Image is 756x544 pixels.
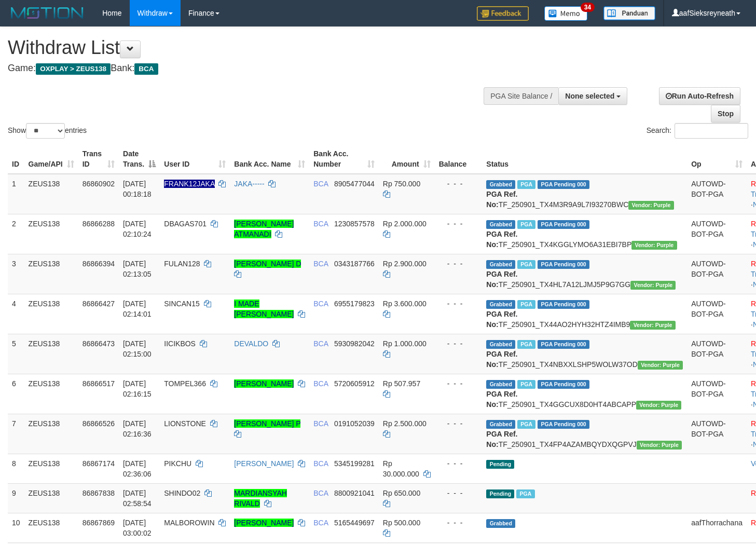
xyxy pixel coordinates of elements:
span: 86866473 [83,339,115,348]
b: PGA Ref. No: [486,310,517,329]
span: Marked by aafpengsreynich [517,380,535,389]
span: Vendor URL: https://trx4.1velocity.biz [636,401,681,410]
a: [PERSON_NAME] [234,459,294,468]
span: [DATE] 00:18:18 [123,180,152,198]
td: ZEUS138 [24,294,78,334]
span: PGA Pending [538,180,589,189]
a: I MADE [PERSON_NAME] [234,300,294,318]
td: 10 [8,513,24,542]
span: TOMPEL366 [164,379,206,388]
td: 4 [8,294,24,334]
span: Copy 5720605912 to clipboard [334,379,375,388]
h4: Game: Bank: [8,63,493,74]
th: ID [8,144,24,174]
span: [DATE] 02:14:01 [123,300,152,318]
span: Rp 30.000.000 [383,459,419,478]
span: Rp 2.000.000 [383,220,427,228]
td: ZEUS138 [24,214,78,254]
span: 86867838 [83,489,115,497]
td: AUTOWD-BOT-PGA [687,254,747,294]
span: BCA [134,63,158,75]
span: BCA [313,419,328,428]
a: Stop [711,105,740,123]
span: Vendor URL: https://trx4.1velocity.biz [628,201,673,210]
b: PGA Ref. No: [486,230,517,249]
div: - - - [439,298,478,309]
td: TF_250901_TX4M3R9A9L7I93270BWC [482,174,687,214]
span: PGA Pending [538,340,589,349]
td: ZEUS138 [24,374,78,414]
a: MARDIANSYAH RIVALD [234,489,287,508]
span: [DATE] 02:15:00 [123,339,152,358]
span: Grabbed [486,180,515,189]
span: Grabbed [486,300,515,309]
span: Marked by aafpengsreynich [517,180,535,189]
span: PGA Pending [538,300,589,309]
td: AUTOWD-BOT-PGA [687,334,747,374]
span: Rp 3.600.000 [383,300,427,308]
span: Vendor URL: https://trx4.1velocity.biz [631,241,677,250]
h1: Withdraw List [8,37,493,58]
span: BCA [313,489,328,497]
div: - - - [439,378,478,389]
span: Grabbed [486,260,515,269]
th: Bank Acc. Number: activate to sort column ascending [309,144,379,174]
b: PGA Ref. No: [486,270,517,289]
img: MOTION_logo.png [8,5,87,21]
span: Rp 2.500.000 [383,419,427,428]
span: FULAN128 [164,260,200,268]
td: AUTOWD-BOT-PGA [687,174,747,214]
a: [PERSON_NAME] [234,379,294,388]
div: PGA Site Balance / [484,87,558,105]
th: Balance [435,144,483,174]
td: 8 [8,454,24,483]
td: TF_250901_TX4FP4AZAMBQYDXQGPVJ [482,414,687,454]
span: 86866427 [83,300,115,308]
td: 2 [8,214,24,254]
span: Grabbed [486,340,515,349]
td: ZEUS138 [24,454,78,483]
span: Rp 507.957 [383,379,420,388]
span: Vendor URL: https://trx4.1velocity.biz [630,281,676,290]
span: LIONSTONE [164,419,206,428]
th: Status [482,144,687,174]
span: [DATE] 02:58:54 [123,489,152,508]
span: Copy 0191052039 to clipboard [334,419,375,428]
td: AUTOWD-BOT-PGA [687,374,747,414]
td: 9 [8,483,24,513]
td: TF_250901_TX4NBXXLSHP5WOLW37OD [482,334,687,374]
td: ZEUS138 [24,334,78,374]
span: SINCAN15 [164,300,199,308]
span: 86866394 [83,260,115,268]
span: SHINDO02 [164,489,200,497]
div: - - - [439,179,478,189]
span: PGA Pending [538,420,589,429]
span: [DATE] 02:16:36 [123,419,152,438]
span: Copy 5165449697 to clipboard [334,519,375,527]
span: Vendor URL: https://trx4.1velocity.biz [630,321,675,330]
a: [PERSON_NAME] P [234,419,300,428]
span: Pending [486,489,514,498]
span: PGA Pending [538,260,589,269]
span: Copy 8905477044 to clipboard [334,180,375,188]
span: Rp 650.000 [383,489,420,497]
th: Date Trans.: activate to sort column descending [119,144,160,174]
span: Copy 5930982042 to clipboard [334,339,375,348]
a: DEVALDO [234,339,268,348]
span: BCA [313,339,328,348]
td: 7 [8,414,24,454]
b: PGA Ref. No: [486,350,517,369]
div: - - - [439,338,478,349]
button: None selected [558,87,627,105]
td: 5 [8,334,24,374]
span: [DATE] 02:36:06 [123,459,152,478]
span: 86866288 [83,220,115,228]
span: 86867174 [83,459,115,468]
td: AUTOWD-BOT-PGA [687,414,747,454]
div: - - - [439,219,478,229]
select: Showentries [26,123,65,139]
td: ZEUS138 [24,483,78,513]
a: [PERSON_NAME] ATMANADI [234,220,294,238]
div: - - - [439,518,478,528]
span: Grabbed [486,380,515,389]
